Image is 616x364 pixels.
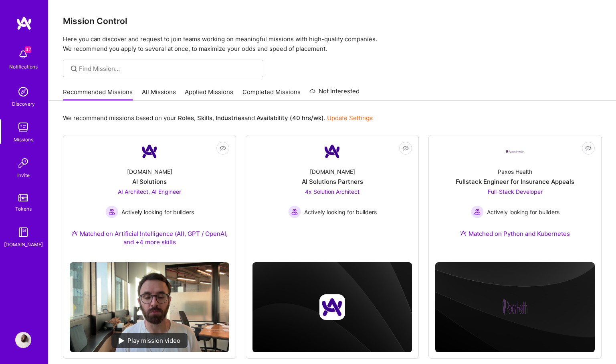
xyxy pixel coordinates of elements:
img: cover [252,262,412,352]
i: icon EyeClosed [585,145,592,151]
span: 4x Solution Architect [305,188,360,195]
b: Industries [216,114,244,122]
a: Company Logo[DOMAIN_NAME]AI Solutions Partners4x Solution Architect Actively looking for builders... [252,142,412,243]
a: Not Interested [309,86,360,101]
a: Completed Missions [242,88,301,101]
div: Invite [17,171,30,179]
div: [DOMAIN_NAME] [4,240,43,249]
span: Actively looking for builders [304,208,377,216]
img: Company Logo [505,149,525,154]
div: Matched on Artificial Intelligence (AI), GPT / OpenAI, and +4 more skills [70,229,229,246]
img: cover [435,262,595,352]
div: AI Solutions [132,177,167,186]
img: Ateam Purple Icon [460,230,467,236]
a: All Missions [142,88,176,101]
b: Skills [197,114,212,122]
img: Company Logo [140,142,159,161]
img: Company logo [502,294,528,320]
img: logo [16,16,32,30]
a: Applied Missions [185,88,233,101]
img: teamwork [15,119,31,135]
img: No Mission [70,262,229,352]
div: Tokens [15,205,32,213]
a: User Avatar [13,332,33,348]
img: User Avatar [15,332,31,348]
a: Update Settings [327,114,373,122]
div: [DOMAIN_NAME] [127,167,172,176]
h3: Mission Control [63,16,602,26]
input: Find Mission... [79,64,257,73]
div: Discovery [12,100,35,108]
img: Ateam Purple Icon [71,230,78,236]
span: Full-Stack Developer [488,188,543,195]
img: guide book [15,224,31,240]
div: Matched on Python and Kubernetes [460,229,570,238]
p: We recommend missions based on your , , and . [63,114,373,122]
span: AI Architect, AI Engineer [118,188,181,195]
div: Paxos Health [498,167,532,176]
img: Company logo [319,294,345,320]
i: icon EyeClosed [402,145,409,151]
img: tokens [18,194,28,201]
b: Roles [178,114,194,122]
span: Actively looking for builders [121,208,194,216]
div: Missions [14,135,33,144]
p: Here you can discover and request to join teams working on meaningful missions with high-quality ... [63,34,602,54]
b: Availability (40 hrs/wk) [256,114,324,122]
div: Fullstack Engineer for Insurance Appeals [456,177,574,186]
img: Company Logo [323,142,342,161]
img: bell [15,46,31,62]
span: 47 [25,46,31,53]
a: Recommended Missions [63,88,133,101]
img: Actively looking for builders [288,205,301,218]
img: Actively looking for builders [105,205,118,218]
div: Play mission video [111,333,188,348]
a: Company Logo[DOMAIN_NAME]AI SolutionsAI Architect, AI Engineer Actively looking for buildersActiv... [70,142,229,256]
a: Company LogoPaxos HealthFullstack Engineer for Insurance AppealsFull-Stack Developer Actively loo... [435,142,595,247]
img: Actively looking for builders [471,205,484,218]
span: Actively looking for builders [487,208,559,216]
div: Notifications [9,62,38,71]
div: [DOMAIN_NAME] [310,167,355,176]
i: icon EyeClosed [220,145,226,151]
i: icon SearchGrey [69,64,79,73]
div: AI Solutions Partners [302,177,363,186]
img: discovery [15,84,31,100]
img: Invite [15,155,31,171]
img: play [119,338,124,344]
